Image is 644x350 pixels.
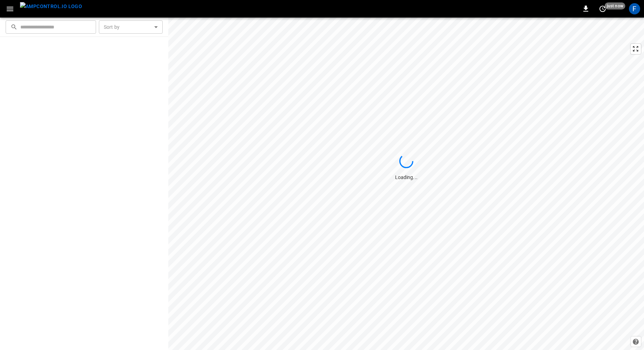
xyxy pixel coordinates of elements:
div: profile-icon [629,3,640,14]
img: ampcontrol.io logo [20,2,82,11]
span: just now [605,2,625,9]
span: Loading... [395,174,418,180]
button: set refresh interval [597,3,608,14]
